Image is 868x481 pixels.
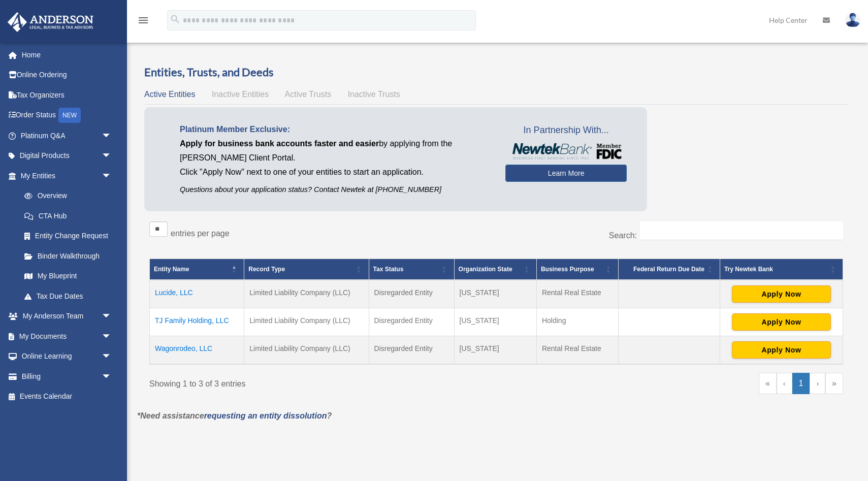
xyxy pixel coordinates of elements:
[102,366,122,387] span: arrow_drop_down
[14,206,122,226] a: CTA Hub
[454,308,536,336] td: [US_STATE]
[180,139,379,148] span: Apply for business bank accounts faster and easier
[180,137,490,165] p: by applying from the [PERSON_NAME] Client Portal.
[454,336,536,365] td: [US_STATE]
[732,285,831,303] button: Apply Now
[7,306,127,327] a: My Anderson Teamarrow_drop_down
[7,85,127,105] a: Tax Organizers
[285,90,332,99] span: Active Trusts
[14,186,117,206] a: Overview
[7,346,127,367] a: Online Learningarrow_drop_down
[792,373,810,394] a: 1
[137,18,149,26] a: menu
[536,336,618,365] td: Rental Real Estate
[137,14,149,26] i: menu
[845,13,860,27] img: User Pic
[369,259,454,280] th: Tax Status: Activate to sort
[150,259,244,280] th: Entity Name: Activate to invert sorting
[369,280,454,308] td: Disregarded Entity
[373,266,404,273] span: Tax Status
[536,280,618,308] td: Rental Real Estate
[102,346,122,367] span: arrow_drop_down
[102,326,122,347] span: arrow_drop_down
[720,259,843,280] th: Try Newtek Bank : Activate to sort
[171,229,230,238] label: entries per page
[759,373,777,394] a: First
[137,411,332,420] em: *Need assistance ?
[348,90,400,99] span: Inactive Trusts
[369,336,454,365] td: Disregarded Entity
[102,146,122,167] span: arrow_drop_down
[248,266,285,273] span: Record Type
[7,366,127,387] a: Billingarrow_drop_down
[7,326,127,346] a: My Documentsarrow_drop_down
[244,308,369,336] td: Limited Liability Company (LLC)
[180,165,490,179] p: Click "Apply Now" next to one of your entities to start an application.
[732,313,831,331] button: Apply Now
[204,411,327,420] a: requesting an entity dissolution
[510,143,622,159] img: NewtekBankLogoSM.png
[541,266,594,273] span: Business Purpose
[825,373,843,394] a: Last
[7,105,127,126] a: Order StatusNEW
[149,373,489,391] div: Showing 1 to 3 of 3 entries
[5,12,97,32] img: Anderson Advisors Platinum Portal
[7,125,127,146] a: Platinum Q&Aarrow_drop_down
[732,341,831,359] button: Apply Now
[144,90,195,99] span: Active Entities
[454,259,536,280] th: Organization State: Activate to sort
[180,183,490,196] p: Questions about your application status? Contact Newtek at [PHONE_NUMBER]
[505,165,627,182] a: Learn More
[609,231,637,240] label: Search:
[180,122,490,137] p: Platinum Member Exclusive:
[212,90,269,99] span: Inactive Entities
[14,246,122,266] a: Binder Walkthrough
[536,259,618,280] th: Business Purpose: Activate to sort
[102,125,122,146] span: arrow_drop_down
[244,280,369,308] td: Limited Liability Company (LLC)
[58,108,81,123] div: NEW
[7,146,127,166] a: Digital Productsarrow_drop_down
[154,266,189,273] span: Entity Name
[14,226,122,246] a: Entity Change Request
[536,308,618,336] td: Holding
[150,308,244,336] td: TJ Family Holding, LLC
[14,286,122,306] a: Tax Due Dates
[14,266,122,286] a: My Blueprint
[7,166,122,186] a: My Entitiesarrow_drop_down
[724,263,827,275] div: Try Newtek Bank
[505,122,627,139] span: In Partnership With...
[170,14,181,25] i: search
[244,259,369,280] th: Record Type: Activate to sort
[102,306,122,327] span: arrow_drop_down
[102,166,122,186] span: arrow_drop_down
[459,266,512,273] span: Organization State
[369,308,454,336] td: Disregarded Entity
[618,259,720,280] th: Federal Return Due Date: Activate to sort
[777,373,792,394] a: Previous
[810,373,825,394] a: Next
[150,336,244,365] td: Wagonrodeo, LLC
[633,266,704,273] span: Federal Return Due Date
[150,280,244,308] td: Lucide, LLC
[7,387,127,407] a: Events Calendar
[244,336,369,365] td: Limited Liability Company (LLC)
[144,65,848,80] h3: Entities, Trusts, and Deeds
[7,45,127,65] a: Home
[454,280,536,308] td: [US_STATE]
[7,65,127,85] a: Online Ordering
